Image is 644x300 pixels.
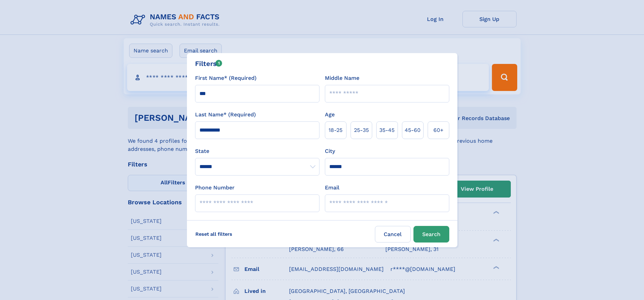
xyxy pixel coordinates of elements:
label: Last Name* (Required) [195,111,256,119]
span: 35‑45 [379,126,395,134]
label: Phone Number [195,184,235,192]
label: City [325,147,335,155]
span: 60+ [433,126,444,134]
div: Filters [195,59,222,69]
label: Cancel [375,226,411,243]
label: Age [325,111,335,119]
label: First Name* (Required) [195,74,257,82]
label: State [195,147,319,155]
span: 18‑25 [329,126,342,134]
label: Reset all filters [191,226,237,242]
span: 45‑60 [405,126,421,134]
label: Middle Name [325,74,359,82]
button: Search [413,226,449,243]
span: 25‑35 [354,126,369,134]
label: Email [325,184,339,192]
